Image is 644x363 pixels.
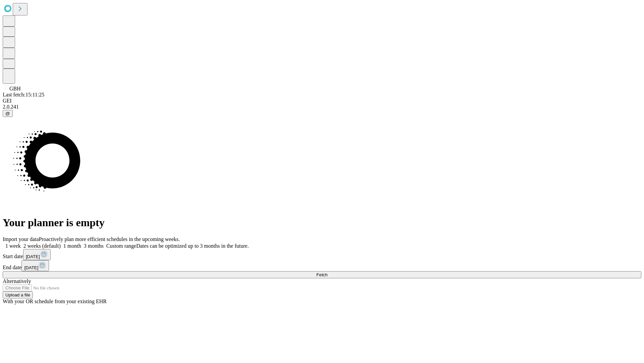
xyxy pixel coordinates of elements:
[3,236,39,242] span: Import your data
[23,243,61,249] span: 2 weeks (default)
[3,92,44,97] span: Last fetch: 15:11:25
[84,243,104,249] span: 3 months
[3,260,641,271] div: End date
[316,272,327,277] span: Fetch
[63,243,81,249] span: 1 month
[5,111,10,116] span: @
[3,110,13,117] button: @
[3,271,641,278] button: Fetch
[23,249,51,260] button: [DATE]
[21,260,49,271] button: [DATE]
[3,291,33,298] button: Upload a file
[136,243,249,249] span: Dates can be optimized up to 3 months in the future.
[39,236,180,242] span: Proactively plan more efficient schedules in the upcoming weeks.
[3,216,641,229] h1: Your planner is empty
[5,243,21,249] span: 1 week
[9,86,21,91] span: GBH
[3,278,31,284] span: Alternatively
[3,104,641,110] div: 2.0.241
[24,265,38,270] span: [DATE]
[26,254,40,259] span: [DATE]
[3,98,641,104] div: GEI
[3,249,641,260] div: Start date
[3,298,107,304] span: With your OR schedule from your existing EHR
[106,243,136,249] span: Custom range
